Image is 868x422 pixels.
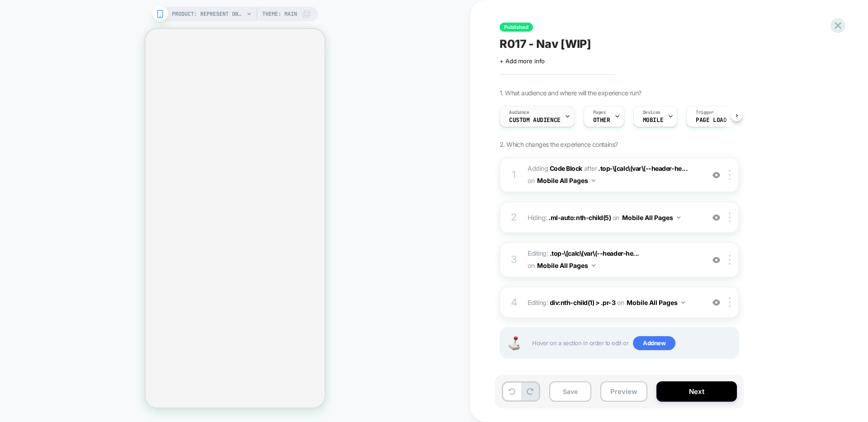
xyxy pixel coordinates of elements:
[528,164,582,172] span: Adding
[550,299,616,306] span: div:nth-child(1) > .pr-3
[549,381,591,402] button: Save
[509,294,519,312] div: 4
[613,212,619,223] span: on
[509,251,519,269] div: 3
[696,117,726,123] span: Page Load
[500,57,545,65] span: + Add more info
[528,175,534,186] span: on
[528,296,700,309] span: Editing :
[592,179,595,182] img: down arrow
[528,260,534,271] span: on
[500,141,618,148] span: 2. Which changes the experience contains?
[643,109,660,116] span: Devices
[505,336,523,350] img: Joystick
[584,164,597,172] span: AFTER
[528,248,700,272] span: Editing :
[509,109,529,116] span: Audience
[633,336,675,351] span: Add new
[712,256,720,264] img: crossed eye
[593,117,610,123] span: OTHER
[712,214,720,221] img: crossed eye
[627,296,685,309] button: Mobile All Pages
[598,164,688,172] span: .top-\[calc\(var\(--header-he...
[656,381,737,402] button: Next
[729,212,731,222] img: close
[712,171,720,179] img: crossed eye
[617,297,624,308] span: on
[592,264,595,267] img: down arrow
[696,109,713,116] span: Trigger
[509,117,561,123] span: Custom Audience
[550,164,582,172] b: Code Block
[500,23,533,32] span: Published
[262,7,297,21] span: Theme: MAIN
[729,255,731,265] img: close
[622,211,680,224] button: Mobile All Pages
[500,89,641,97] span: 1. What audience and where will the experience run?
[681,301,685,304] img: down arrow
[509,166,519,184] div: 1
[712,299,720,306] img: crossed eye
[550,249,639,257] span: .top-\[calc\(var\(--header-he...
[729,170,731,180] img: close
[729,297,731,307] img: close
[548,214,611,221] span: .ml-auto:nth-child(5)
[600,381,647,402] button: Preview
[532,336,734,351] span: Hover on a section in order to edit or
[643,117,663,123] span: MOBILE
[677,216,680,219] img: down arrow
[537,259,595,272] button: Mobile All Pages
[593,109,606,116] span: Pages
[509,208,519,226] div: 2
[172,7,244,21] span: PRODUCT: Represent Owners Club Hoodie - Powder Blue
[500,37,591,51] span: R017 - Nav [WIP]
[528,211,700,224] span: Hiding :
[537,174,595,187] button: Mobile All Pages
